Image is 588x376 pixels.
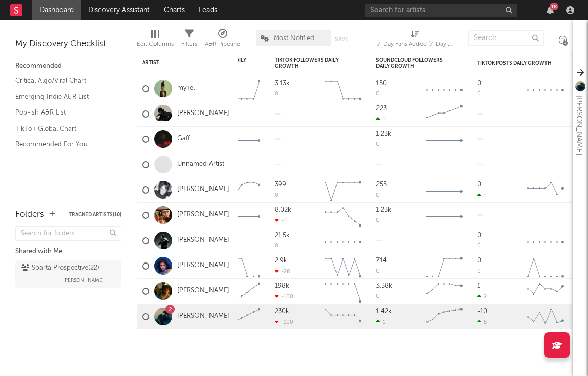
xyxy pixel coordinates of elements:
[177,109,229,118] a: [PERSON_NAME]
[275,319,293,325] div: -100
[365,4,517,17] input: Search for artists
[219,76,265,101] svg: Chart title
[377,25,453,55] div: 7-Day Fans Added (7-Day Fans Added)
[477,319,487,325] div: 5
[320,203,366,228] svg: Chart title
[376,218,380,223] div: 0
[275,293,293,300] div: -100
[523,177,568,203] svg: Chart title
[477,192,486,199] div: 1
[275,257,287,264] div: 2.9k
[376,80,387,87] div: 150
[422,279,467,304] svg: Chart title
[177,185,229,194] a: [PERSON_NAME]
[376,207,391,213] div: 1.23k
[275,80,290,87] div: 3.13k
[477,243,481,249] div: 0
[377,38,453,50] div: 7-Day Fans Added (7-Day Fans Added)
[422,253,467,279] svg: Chart title
[137,25,174,55] div: Edit Columns
[275,193,278,198] div: 0
[550,3,558,10] div: 18
[15,260,121,288] a: Sparta Prospective(22)[PERSON_NAME]
[275,181,286,188] div: 399
[177,84,195,93] a: mykel
[137,38,174,50] div: Edit Columns
[15,123,111,134] a: TikTok Global Chart
[376,294,380,299] div: 0
[422,177,467,203] svg: Chart title
[422,101,467,127] svg: Chart title
[422,304,467,329] svg: Chart title
[219,304,265,329] svg: Chart title
[573,96,585,155] div: [PERSON_NAME]
[15,107,111,118] a: Pop-ish A&R List
[274,35,314,42] span: Most Notified
[177,312,229,321] a: [PERSON_NAME]
[219,177,265,203] svg: Chart title
[177,160,224,169] a: Unnamed Artist
[63,274,104,286] span: [PERSON_NAME]
[422,203,467,228] svg: Chart title
[477,269,481,274] div: 0
[15,226,121,241] input: Search for folders...
[275,283,289,289] div: 198k
[376,116,385,123] div: 1
[15,139,111,150] a: Recommended For You
[477,181,481,188] div: 0
[15,60,121,72] div: Recommended
[523,228,568,253] svg: Chart title
[177,287,229,295] a: [PERSON_NAME]
[468,30,544,46] input: Search...
[477,80,481,87] div: 0
[275,91,278,97] div: 0
[376,105,387,112] div: 223
[69,212,121,217] button: Tracked Artists(10)
[177,211,229,219] a: [PERSON_NAME]
[15,38,121,50] div: My Discovery Checklist
[477,232,481,239] div: 0
[275,57,351,69] div: TikTok Followers Daily Growth
[376,57,452,69] div: SoundCloud Followers Daily Growth
[275,232,290,239] div: 21.5k
[320,228,366,253] svg: Chart title
[376,269,380,274] div: 0
[477,257,481,264] div: 0
[477,60,553,66] div: TikTok Posts Daily Growth
[21,262,99,274] div: Sparta Prospective ( 22 )
[376,319,385,325] div: 1
[547,6,554,14] button: 18
[477,283,480,289] div: 1
[275,207,291,213] div: 8.02k
[376,283,392,289] div: 3.38k
[477,308,487,315] div: -10
[275,268,290,275] div: -28
[376,91,380,97] div: 0
[335,36,348,42] button: Save
[177,135,190,143] a: Gaff
[523,304,568,329] svg: Chart title
[15,246,121,258] div: Shared with Me
[376,131,391,137] div: 1.23k
[376,181,387,188] div: 255
[275,308,289,315] div: 230k
[219,279,265,304] svg: Chart title
[422,76,467,101] svg: Chart title
[177,261,229,270] a: [PERSON_NAME]
[523,76,568,101] svg: Chart title
[422,127,467,152] svg: Chart title
[376,308,392,315] div: 1.42k
[219,203,265,228] svg: Chart title
[205,25,240,55] div: A&R Pipeline
[376,257,387,264] div: 714
[219,253,265,279] svg: Chart title
[320,279,366,304] svg: Chart title
[320,304,366,329] svg: Chart title
[177,236,229,245] a: [PERSON_NAME]
[523,253,568,279] svg: Chart title
[15,209,44,221] div: Folders
[376,142,380,147] div: 0
[320,177,366,203] svg: Chart title
[181,38,197,50] div: Filters
[142,60,218,66] div: Artist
